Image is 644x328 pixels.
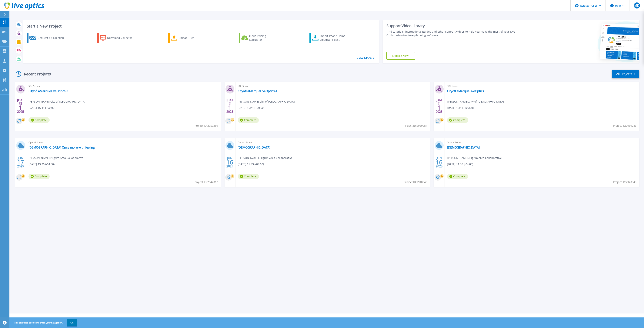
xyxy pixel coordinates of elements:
span: [PERSON_NAME] , City of [GEOGRAPHIC_DATA] [447,100,504,104]
span: Complete [447,117,468,123]
div: Find tutorials, instructional guides and other support videos to help you make the most of your L... [386,30,520,37]
span: [PERSON_NAME] , Pilgrim Area Collaborative [447,156,502,160]
div: Download Collector [107,34,137,42]
span: [DATE] 13:26 (-04:00) [28,162,55,166]
span: 1 [437,106,441,109]
div: Upload Files [179,34,209,42]
span: [DATE] 16:41 (+00:00) [28,106,55,110]
div: Request a Collection [38,34,68,42]
a: Cloud Pricing Calculator [239,33,281,43]
span: [DATE] 11:49 (-04:00) [238,162,264,166]
a: [DEMOGRAPHIC_DATA] [238,146,270,149]
div: Support Video Library [386,23,520,28]
a: Request a Collection [27,33,69,43]
span: Project ID: 2942017 [195,180,218,184]
a: Download Collector [97,33,139,43]
span: Project ID: 2940349 [404,180,427,184]
span: 16 [436,161,442,164]
div: Cloud Pricing Calculator [249,34,279,42]
div: [DATE] 2025 [17,99,24,113]
span: [PERSON_NAME] , Pilgrim Area Collaborative [28,156,83,160]
span: Optical Prime [447,140,637,145]
a: Upload Files [168,33,210,43]
button: OK [67,319,77,326]
span: Complete [238,117,259,123]
a: [DEMOGRAPHIC_DATA] Once more with feeling [28,146,95,149]
a: CityofLaMarqueLiveOptics-1 [238,89,277,93]
div: [DATE] 2025 [226,99,233,113]
span: 16 [226,161,233,164]
span: Project ID: 2959287 [404,124,427,128]
a: CityofLaMarqueLiveOptics-3 [28,89,68,93]
span: 17 [17,161,24,164]
a: [DEMOGRAPHIC_DATA] [447,146,480,149]
span: SQL Server [447,84,637,88]
span: SQL Server [238,84,428,88]
span: [PERSON_NAME] , City of [GEOGRAPHIC_DATA] [28,100,85,104]
span: SQL Server [28,84,219,88]
span: Complete [28,174,50,179]
span: Optical Prime [28,140,219,145]
span: This site uses cookies to track your navigation. [10,319,77,326]
span: Project ID: 2959289 [195,124,218,128]
h3: Start a New Project [27,24,374,28]
span: Complete [447,174,468,179]
div: Recent Projects [15,69,56,79]
span: MK [634,4,639,7]
span: Optical Prime [238,140,428,145]
a: View More [357,56,374,60]
span: 1 [19,106,22,109]
span: [DATE] 11:38 (-04:00) [447,162,473,166]
a: Explore Now! [386,52,415,60]
span: [PERSON_NAME] , Pilgrim Area Collaborative [238,156,292,160]
span: Complete [238,174,259,179]
span: [PERSON_NAME] , City of [GEOGRAPHIC_DATA] [238,100,295,104]
span: Project ID: 2940343 [613,180,636,184]
div: Import Phone Home CloudIQ Project [320,34,349,42]
div: JUN 2025 [435,155,443,169]
a: All Projects [612,70,639,78]
span: Complete [28,117,50,123]
div: JUN 2025 [226,155,233,169]
span: [DATE] 16:41 (+00:00) [447,106,474,110]
span: 1 [228,106,232,109]
div: [DATE] 2025 [435,99,443,113]
a: CityofLaMarqueLiveOptics [447,89,484,93]
div: JUN 2025 [17,155,24,169]
span: Project ID: 2959286 [613,124,636,128]
span: [DATE] 16:41 (+00:00) [238,106,264,110]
